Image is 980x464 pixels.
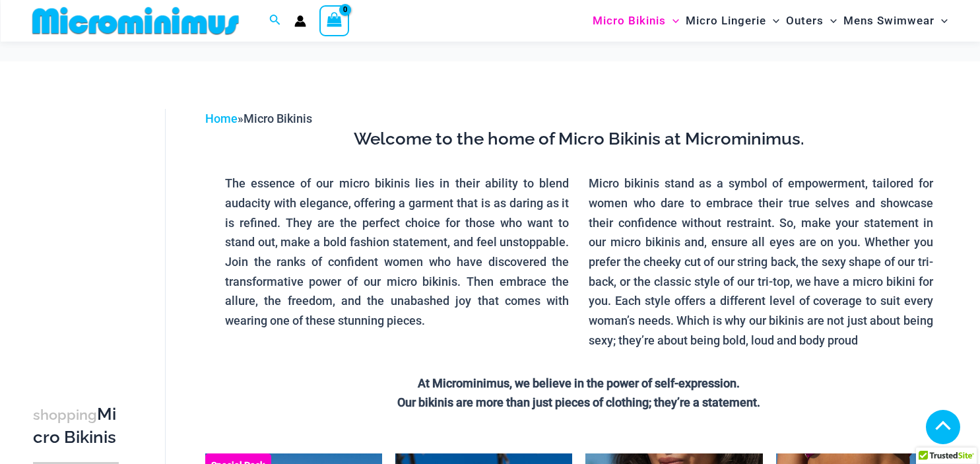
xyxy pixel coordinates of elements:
[215,128,943,150] h3: Welcome to the home of Micro Bikinis at Microminimus.
[824,4,837,38] span: Menu Toggle
[666,4,679,38] span: Menu Toggle
[397,395,760,409] strong: Our bikinis are more than just pieces of clothing; they’re a statement.
[319,5,350,36] a: View Shopping Cart, empty
[294,15,306,27] a: Account icon link
[225,174,570,331] p: The essence of our micro bikinis lies in their ability to blend audacity with elegance, offering ...
[205,112,238,125] a: Home
[33,403,119,449] h3: Micro Bikinis
[593,4,666,38] span: Micro Bikinis
[783,4,840,38] a: OutersMenu ToggleMenu Toggle
[786,4,824,38] span: Outers
[766,4,779,38] span: Menu Toggle
[33,407,97,423] span: shopping
[686,4,766,38] span: Micro Lingerie
[269,13,281,29] a: Search icon link
[589,4,682,38] a: Micro BikinisMenu ToggleMenu Toggle
[843,4,934,38] span: Mens Swimwear
[934,4,948,38] span: Menu Toggle
[589,174,933,350] p: Micro bikinis stand as a symbol of empowerment, tailored for women who dare to embrace their true...
[33,98,152,362] iframe: TrustedSite Certified
[244,112,312,125] span: Micro Bikinis
[27,6,244,36] img: MM SHOP LOGO FLAT
[587,2,954,40] nav: Site Navigation
[205,112,312,125] span: »
[682,4,783,38] a: Micro LingerieMenu ToggleMenu Toggle
[840,4,951,38] a: Mens SwimwearMenu ToggleMenu Toggle
[418,376,740,390] strong: At Microminimus, we believe in the power of self-expression.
